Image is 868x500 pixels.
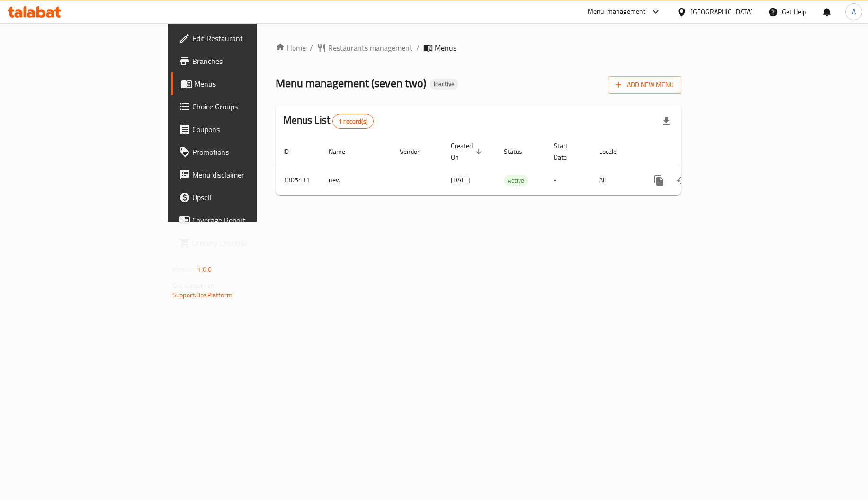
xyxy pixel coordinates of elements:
[852,7,856,17] span: A
[451,174,470,186] span: [DATE]
[192,169,305,180] span: Menu disclaimer
[171,27,313,50] a: Edit Restaurant
[591,166,640,195] td: All
[276,137,746,195] table: enhanced table
[171,186,313,209] a: Upsell
[435,42,456,54] span: Menus
[276,42,681,54] nav: breadcrumb
[192,55,305,67] span: Branches
[171,209,313,232] a: Coverage Report
[655,110,678,133] div: Export file
[276,72,426,94] span: Menu management ( seven two )
[430,80,458,88] span: Inactive
[690,7,753,17] div: [GEOGRAPHIC_DATA]
[192,214,305,226] span: Coverage Report
[321,166,392,195] td: new
[400,146,432,157] span: Vendor
[451,140,485,163] span: Created On
[192,33,305,44] span: Edit Restaurant
[317,42,412,54] a: Restaurants management
[329,146,358,157] span: Name
[599,146,629,157] span: Locale
[333,117,373,126] span: 1 record(s)
[172,279,216,292] span: Get support on:
[283,113,374,129] h2: Menus List
[171,72,313,95] a: Menus
[546,166,591,195] td: -
[172,289,233,301] a: Support.OpsPlatform
[588,6,646,18] div: Menu-management
[171,141,313,163] a: Promotions
[194,78,305,89] span: Menus
[171,50,313,72] a: Branches
[171,163,313,186] a: Menu disclaimer
[430,79,458,90] div: Inactive
[648,169,671,192] button: more
[504,146,535,157] span: Status
[616,79,674,91] span: Add New Menu
[192,124,305,135] span: Coupons
[554,140,580,163] span: Start Date
[608,76,681,94] button: Add New Menu
[328,42,412,54] span: Restaurants management
[192,101,305,112] span: Choice Groups
[171,95,313,118] a: Choice Groups
[192,237,305,249] span: Grocery Checklist
[640,137,746,166] th: Actions
[171,232,313,254] a: Grocery Checklist
[332,114,374,129] div: Total records count
[172,263,196,276] span: Version:
[283,146,301,157] span: ID
[504,175,528,186] span: Active
[197,263,212,276] span: 1.0.0
[416,42,420,54] li: /
[192,192,305,203] span: Upsell
[171,118,313,141] a: Coupons
[192,146,305,158] span: Promotions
